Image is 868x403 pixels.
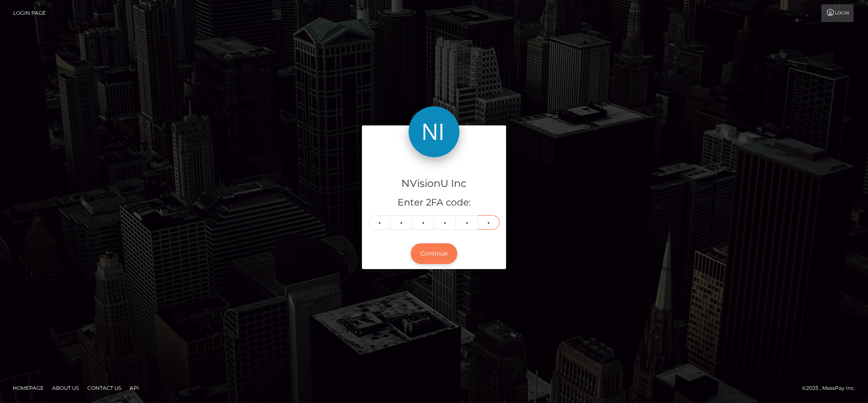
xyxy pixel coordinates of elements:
[368,176,500,191] h4: NVisionU Inc
[821,4,854,22] a: Login
[411,243,457,264] button: Continue
[13,4,46,22] a: Login Page
[409,106,459,157] img: NVisionU Inc
[368,196,500,209] h5: Enter 2FA code:
[126,381,142,395] a: API
[49,381,82,395] a: About Us
[9,381,47,395] a: Homepage
[802,384,862,393] div: © 2025 , MassPay Inc.
[84,381,125,395] a: Contact Us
